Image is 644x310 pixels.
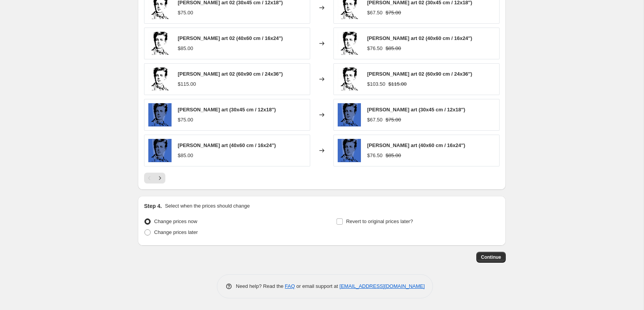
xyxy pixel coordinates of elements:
[178,80,196,88] div: $115.00
[338,103,361,126] img: ArthurRimbaud_popart_12x18in_bleed_80x.webp
[165,202,250,210] p: Select when the prices should change
[295,283,340,289] span: or email support at
[346,218,413,224] span: Revert to original prices later?
[285,283,295,289] a: FAQ
[386,116,401,124] strike: $75.00
[367,80,385,88] div: $103.50
[144,173,165,184] nav: Pagination
[338,32,361,55] img: ArthurRimbaud_ink02_12x18in_bleed_80x.webp
[144,202,162,210] h2: Step 4.
[367,152,383,159] div: $76.50
[481,254,501,260] span: Continue
[388,80,407,88] strike: $115.00
[338,68,361,91] img: ArthurRimbaud_ink02_12x18in_bleed_80x.webp
[236,283,285,289] span: Need help? Read the
[338,139,361,162] img: ArthurRimbaud_popart_12x18in_bleed_80x.webp
[476,252,506,263] button: Continue
[386,45,401,52] strike: $85.00
[178,71,283,77] span: [PERSON_NAME] art 02 (60x90 cm / 24x36″)
[155,173,165,184] button: Next
[178,35,283,41] span: [PERSON_NAME] art 02 (40x60 cm / 16x24″)
[340,283,425,289] a: [EMAIL_ADDRESS][DOMAIN_NAME]
[178,107,276,113] span: [PERSON_NAME] art (30x45 cm / 12x18″)
[367,45,383,52] div: $76.50
[178,116,193,124] div: $75.00
[367,35,472,41] span: [PERSON_NAME] art 02 (40x60 cm / 16x24″)
[148,68,172,91] img: ArthurRimbaud_ink02_12x18in_bleed_80x.webp
[178,152,193,159] div: $85.00
[154,218,197,224] span: Change prices now
[367,71,472,77] span: [PERSON_NAME] art 02 (60x90 cm / 24x36″)
[178,45,193,52] div: $85.00
[178,9,193,17] div: $75.00
[148,139,172,162] img: ArthurRimbaud_popart_12x18in_bleed_80x.webp
[154,229,198,235] span: Change prices later
[148,103,172,126] img: ArthurRimbaud_popart_12x18in_bleed_80x.webp
[148,32,172,55] img: ArthurRimbaud_ink02_12x18in_bleed_80x.webp
[367,116,383,124] div: $67.50
[367,107,465,113] span: [PERSON_NAME] art (30x45 cm / 12x18″)
[367,9,383,17] div: $67.50
[178,142,276,148] span: [PERSON_NAME] art (40x60 cm / 16x24″)
[386,152,401,159] strike: $85.00
[367,142,465,148] span: [PERSON_NAME] art (40x60 cm / 16x24″)
[386,9,401,17] strike: $75.00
